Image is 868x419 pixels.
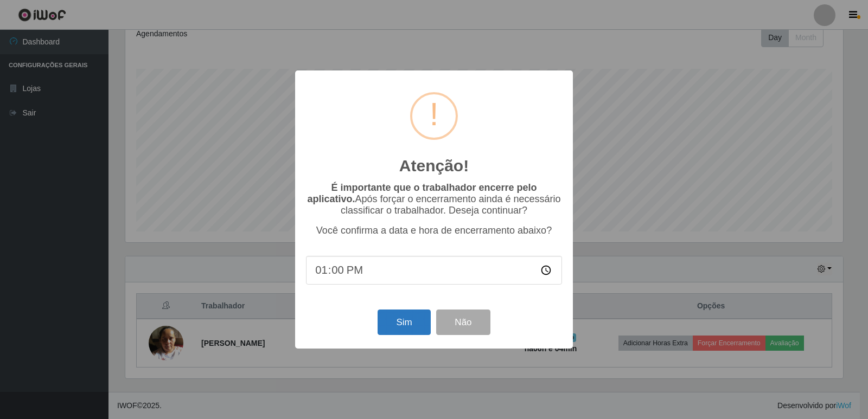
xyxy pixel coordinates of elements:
[307,182,537,204] b: É importante que o trabalhador encerre pelo aplicativo.
[378,310,430,335] button: Sim
[306,225,562,236] p: Você confirma a data e hora de encerramento abaixo?
[306,182,562,216] p: Após forçar o encerramento ainda é necessário classificar o trabalhador. Deseja continuar?
[399,156,469,176] h2: Atenção!
[436,310,490,335] button: Não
